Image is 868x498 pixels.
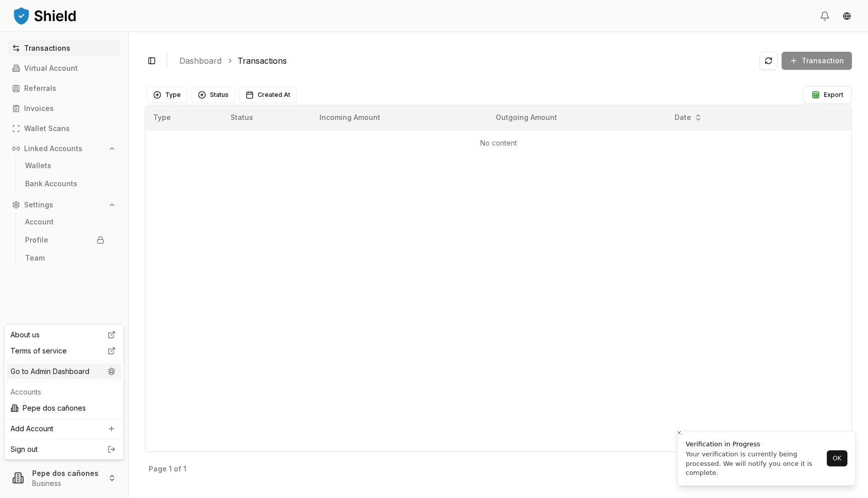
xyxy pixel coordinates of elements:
a: Add Account [7,421,122,437]
div: Go to Admin Dashboard [7,363,122,380]
p: Accounts [11,387,118,397]
div: Pepe dos cañones [7,400,122,416]
a: About us [7,327,122,343]
a: Sign out [11,444,118,454]
a: Terms of service [7,343,122,359]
